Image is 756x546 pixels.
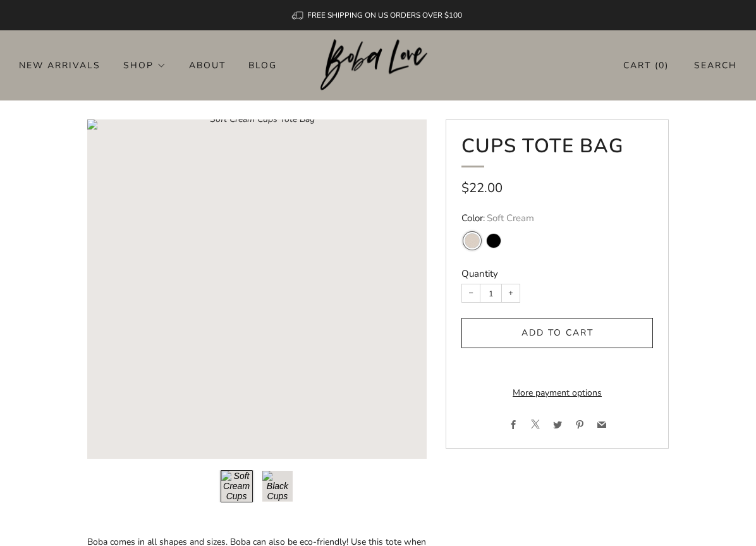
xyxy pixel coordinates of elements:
[623,55,669,76] a: Cart
[487,234,501,248] variant-swatch: Black
[262,470,294,502] button: Load image into Gallery viewer, 2
[248,55,277,75] a: Blog
[307,10,462,20] span: FREE SHIPPING ON US ORDERS OVER $100
[521,327,594,339] span: Add to cart
[123,55,166,75] a: Shop
[461,179,503,197] span: $22.00
[487,212,534,224] span: Soft Cream
[461,267,498,280] label: Quantity
[461,212,653,225] legend: Color:
[320,39,436,91] img: Boba Love
[694,55,737,76] a: Search
[320,39,436,92] a: Boba Love
[462,284,480,302] button: Reduce item quantity by one
[659,59,665,71] items-count: 0
[502,284,520,302] button: Increase item quantity by one
[461,135,653,167] h1: Cups Tote Bag
[19,55,101,75] a: New Arrivals
[465,234,479,248] variant-swatch: Soft Cream
[461,318,653,348] button: Add to cart
[87,119,427,459] a: Loading image: Soft Cream Cups Tote Bag
[221,470,253,502] button: Load image into Gallery viewer, 1
[189,55,226,75] a: About
[461,384,653,403] a: More payment options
